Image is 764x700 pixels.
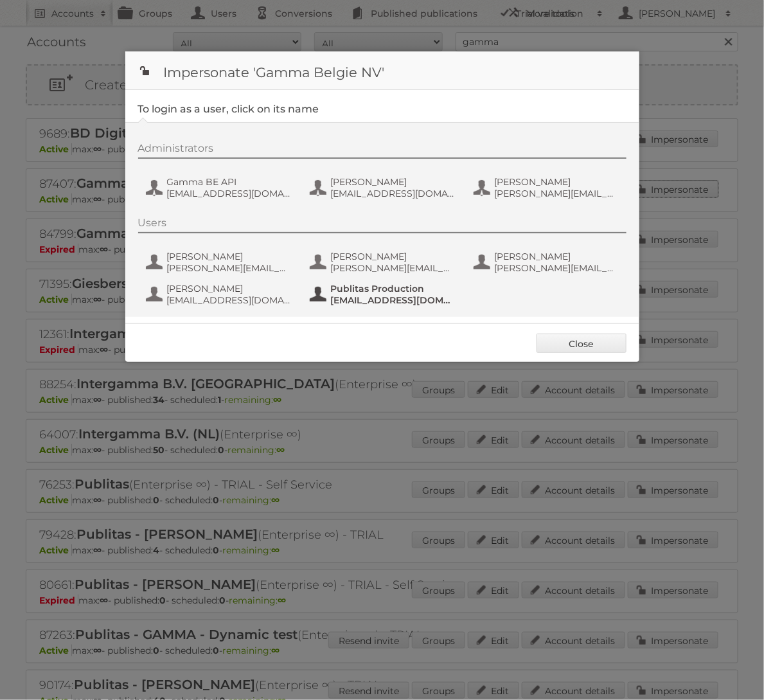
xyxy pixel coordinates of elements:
[495,176,619,188] span: [PERSON_NAME]
[331,176,456,188] span: [PERSON_NAME]
[167,188,292,199] span: [EMAIL_ADDRESS][DOMAIN_NAME]
[331,283,456,294] span: Publitas Production
[472,249,623,275] button: [PERSON_NAME] [PERSON_NAME][EMAIL_ADDRESS][DOMAIN_NAME]
[331,251,456,262] span: [PERSON_NAME]
[495,188,619,199] span: [PERSON_NAME][EMAIL_ADDRESS][DOMAIN_NAME]
[331,294,456,306] span: [EMAIL_ADDRESS][DOMAIN_NAME]
[167,176,292,188] span: Gamma BE API
[138,142,626,159] div: Administrators
[331,188,456,199] span: [EMAIL_ADDRESS][DOMAIN_NAME]
[308,175,459,201] button: [PERSON_NAME] [EMAIL_ADDRESS][DOMAIN_NAME]
[145,249,296,275] button: [PERSON_NAME] [PERSON_NAME][EMAIL_ADDRESS][DOMAIN_NAME]
[167,294,292,306] span: [EMAIL_ADDRESS][DOMAIN_NAME]
[308,249,459,275] button: [PERSON_NAME] [PERSON_NAME][EMAIL_ADDRESS][DOMAIN_NAME]
[308,282,459,307] button: Publitas Production [EMAIL_ADDRESS][DOMAIN_NAME]
[167,251,292,262] span: [PERSON_NAME]
[167,283,292,294] span: [PERSON_NAME]
[495,262,619,274] span: [PERSON_NAME][EMAIL_ADDRESS][DOMAIN_NAME]
[167,262,292,274] span: [PERSON_NAME][EMAIL_ADDRESS][DOMAIN_NAME]
[145,282,296,307] button: [PERSON_NAME] [EMAIL_ADDRESS][DOMAIN_NAME]
[472,175,623,201] button: [PERSON_NAME] [PERSON_NAME][EMAIL_ADDRESS][DOMAIN_NAME]
[331,262,456,274] span: [PERSON_NAME][EMAIL_ADDRESS][DOMAIN_NAME]
[537,334,626,353] a: Close
[138,103,319,115] legend: To login as a user, click on its name
[138,217,626,233] div: Users
[145,175,296,201] button: Gamma BE API [EMAIL_ADDRESS][DOMAIN_NAME]
[125,51,639,90] h1: Impersonate 'Gamma Belgie NV'
[495,251,619,262] span: [PERSON_NAME]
